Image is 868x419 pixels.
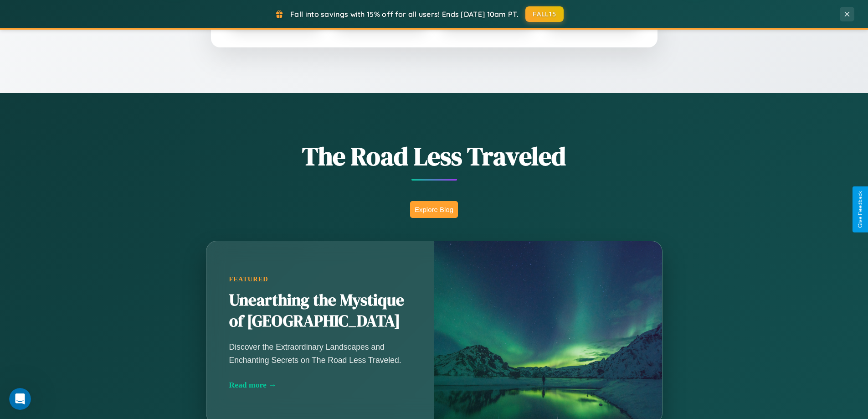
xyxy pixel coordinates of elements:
h2: Unearthing the Mystique of [GEOGRAPHIC_DATA] [229,290,411,332]
button: Explore Blog [410,201,458,218]
h1: The Road Less Traveled [161,139,708,174]
div: Give Feedback [857,191,863,228]
iframe: Intercom live chat [9,388,31,410]
p: Discover the Extraordinary Landscapes and Enchanting Secrets on The Road Less Traveled. [229,341,411,366]
div: Read more → [229,380,411,390]
button: FALL15 [525,6,564,22]
span: Fall into savings with 15% off for all users! Ends [DATE] 10am PT. [290,10,519,19]
div: Featured [229,275,411,283]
